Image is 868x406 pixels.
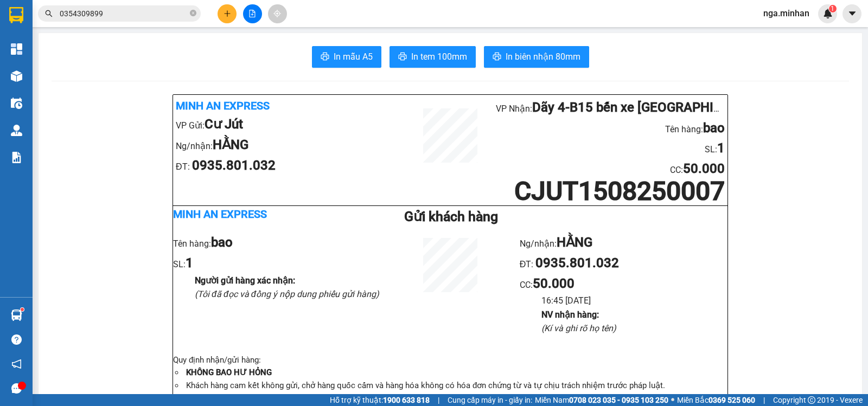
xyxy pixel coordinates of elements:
img: warehouse-icon [11,70,22,82]
b: Dãy 4-B15 bến xe [GEOGRAPHIC_DATA] [532,100,765,115]
span: aim [273,10,281,17]
strong: 0708 023 035 - 0935 103 250 [569,396,668,404]
i: (Kí và ghi rõ họ tên) [541,323,616,333]
span: plus [224,10,231,17]
b: 50.000 [533,276,575,291]
sup: 1 [829,5,837,12]
button: aim [268,4,287,23]
li: VP Gửi: [176,114,405,135]
li: ĐT: [176,156,405,176]
li: ĐT: [520,253,727,274]
span: file-add [248,10,256,17]
li: Ng/nhận: [176,135,405,156]
button: file-add [243,4,262,23]
strong: 0369 525 060 [709,396,755,404]
b: 0935.801.032 [192,158,276,173]
span: Miền Bắc [677,394,755,406]
li: SL: [496,138,725,159]
img: warehouse-icon [11,310,22,321]
span: In tem 100mm [411,50,467,63]
span: In mẫu A5 [334,50,373,63]
span: Miền Nam [535,394,668,406]
span: 1 [831,5,834,12]
img: icon-new-feature [823,9,833,18]
li: Hàng gửi quá 07 ngày không đến nhận thì công ty không chịu trách nhiệm khi thất lạc. [184,392,727,405]
span: Cung cấp máy in - giấy in: [448,394,532,406]
span: : [681,165,725,175]
li: VP Nhận: [496,98,725,118]
span: message [11,383,22,394]
li: 16:45 [DATE] [541,294,727,307]
h1: CJUT1508250007 [496,179,725,203]
span: printer [398,52,407,62]
span: | [763,394,765,406]
b: bao [211,235,233,250]
b: 50.000 [683,161,725,176]
li: Khách hàng cam kết không gửi, chở hàng quốc cấm và hàng hóa không có hóa đơn chứng từ và tự chịu ... [184,379,727,392]
li: SL: [173,253,381,274]
img: solution-icon [11,152,22,163]
i: (Tôi đã đọc và đồng ý nộp dung phiếu gửi hàng) [195,289,379,299]
button: caret-down [843,4,861,23]
span: In biên nhận 80mm [506,50,580,63]
img: warehouse-icon [11,125,22,136]
strong: KHÔNG BAO HƯ HỎNG [186,368,272,377]
span: question-circle [11,334,22,345]
b: bao [703,120,725,136]
b: Cư Jút [205,117,243,132]
span: close-circle [190,9,196,19]
b: 0935.801.032 [535,255,619,270]
img: warehouse-icon [11,98,22,109]
b: Minh An Express [173,208,267,221]
li: Tên hàng: [496,118,725,139]
span: notification [11,359,22,369]
span: search [45,10,53,17]
button: printerIn tem 100mm [390,46,476,68]
li: Tên hàng: [173,233,381,253]
b: NV nhận hàng : [541,310,599,320]
b: 1 [717,140,725,156]
b: HẰNG [213,137,248,152]
b: 1 [186,255,193,270]
li: Ng/nhận: [520,233,727,253]
span: : [531,280,575,290]
span: printer [321,52,329,62]
b: Gửi khách hàng [404,209,498,224]
span: | [438,394,439,406]
button: printerIn mẫu A5 [312,46,381,68]
input: Tìm tên, số ĐT hoặc mã đơn [60,8,188,20]
button: plus [218,4,237,23]
strong: 1900 633 818 [383,396,430,404]
img: dashboard-icon [11,43,22,55]
span: copyright [808,396,815,404]
b: Người gửi hàng xác nhận : [195,275,295,286]
span: ⚪️ [671,398,674,402]
b: Minh An Express [176,99,270,112]
span: Hỗ trợ kỹ thuật: [330,394,430,406]
ul: CC [520,233,727,335]
span: printer [493,52,501,62]
img: logo-vxr [9,7,23,23]
li: CC [496,159,725,179]
sup: 1 [21,308,24,311]
span: caret-down [847,9,857,18]
span: nga.minhan [755,7,818,20]
b: HẰNG [557,235,592,250]
button: printerIn biên nhận 80mm [484,46,589,68]
span: close-circle [190,10,196,16]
